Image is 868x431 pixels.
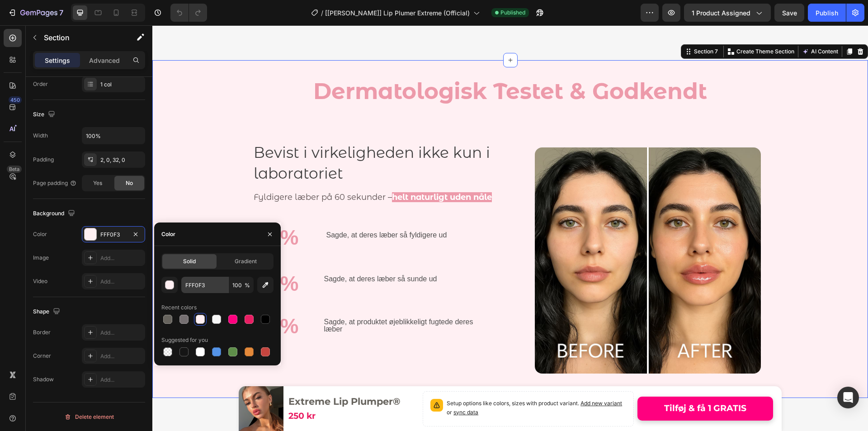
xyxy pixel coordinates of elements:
[33,254,49,262] div: Image
[512,378,594,389] div: Tilføj & få 1 GRATIS
[485,371,621,395] button: Tilføj &amp; få 1 GRATIS&nbsp;
[33,328,51,336] div: Border
[540,22,567,30] div: Section 7
[33,80,48,88] div: Order
[100,376,143,384] div: Add...
[33,306,62,318] div: Shape
[808,4,846,22] button: Publish
[101,167,240,177] span: Fyldigere læber på 60 sekunder –
[100,81,143,89] div: 1 col
[9,96,22,104] div: 450
[104,289,146,313] strong: 94%
[161,336,208,344] div: Suggested for you
[33,410,145,424] button: Delete element
[245,281,250,289] span: %
[100,231,127,239] div: FFF0F3
[325,8,470,18] span: [[PERSON_NAME]] Lip Plumer Extreme (Official)
[428,374,470,381] span: Add new variant
[7,166,22,173] div: Beta
[104,200,146,224] strong: 97%
[100,254,143,262] div: Add...
[684,4,771,22] button: 1 product assigned
[161,52,555,79] strong: Dermatologisk Testet & Godkendt
[321,8,323,18] span: /
[96,192,155,225] div: Rich Text Editor. Editing area: main
[240,167,340,177] strong: helt naturligt uden nåle
[152,25,868,431] iframe: Design area
[33,208,77,220] div: Background
[161,230,175,238] div: Color
[64,412,114,422] div: Delete element
[100,329,143,337] div: Add...
[45,56,70,65] p: Settings
[82,128,145,144] input: Auto
[170,4,207,22] div: Undo/Redo
[89,56,120,65] p: Advanced
[294,384,326,390] span: or
[33,230,47,238] div: Color
[33,352,51,360] div: Corner
[100,278,143,286] div: Add...
[172,293,333,308] p: Sagde, at produktet øjeblikkeligt fugtede deres læber
[33,179,77,187] div: Page padding
[584,22,642,30] p: Create Theme Section
[172,250,333,257] p: Sagde, at deres læber så sunde ud
[837,387,859,408] div: Open Intercom Messenger
[4,4,67,22] button: 7
[816,8,838,18] div: Publish
[235,257,257,265] span: Gradient
[301,384,326,390] span: sync data
[382,122,609,348] img: gempages_564298676567016613-39f7fae5-0a17-4d14-8f75-40c92654009a.jpg
[93,179,102,187] span: Yes
[692,8,750,18] span: 1 product assigned
[59,7,63,18] p: 7
[782,9,797,17] span: Save
[33,375,54,384] div: Shadow
[183,257,196,265] span: Solid
[33,156,54,164] div: Padding
[294,374,473,392] p: Setup options like colors, sizes with product variant.
[100,352,143,360] div: Add...
[33,132,48,140] div: Width
[174,206,330,213] p: Sagde, at deres læber så fyldigere ud
[181,277,228,293] input: Eg: FFFFFF
[161,303,197,312] div: Recent colors
[33,277,47,285] div: Video
[648,21,688,32] button: AI Content
[100,156,143,164] div: 2, 0, 32, 0
[44,32,118,43] p: Section
[104,246,146,270] strong: 93%
[774,4,804,22] button: Save
[500,9,525,17] span: Published
[126,179,133,187] span: No
[33,109,57,121] div: Size
[101,118,338,157] span: Bevist i virkeligheden ikke kun i laboratoriet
